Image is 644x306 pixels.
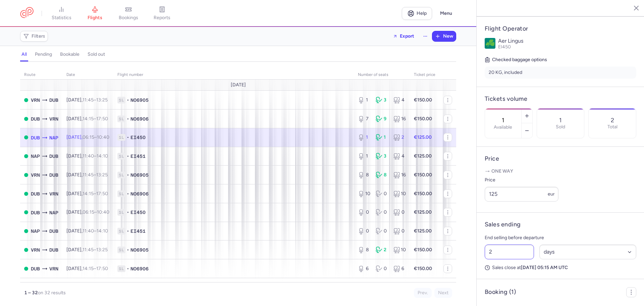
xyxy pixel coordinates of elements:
span: [DATE], [66,97,108,103]
input: ## [485,245,534,259]
span: 1L [117,97,125,103]
p: Aer Lingus [498,38,636,44]
time: 14:15 [83,191,94,196]
span: VRN [31,246,40,254]
div: 3 [376,153,388,160]
a: reports [145,6,179,21]
span: [DATE], [66,191,108,196]
div: 0 [393,209,406,216]
div: 1 [358,153,370,160]
span: [DATE], [66,116,108,122]
span: [DATE], [66,134,109,140]
span: NO6905 [130,97,149,103]
span: DUB [49,227,58,235]
span: DUB [31,265,40,272]
p: Total [607,124,618,130]
time: 14:10 [97,228,108,234]
span: 1L [117,265,125,272]
span: EI450 [130,209,146,216]
time: 11:45 [83,172,94,178]
div: 0 [376,265,388,272]
span: DUB [31,134,40,141]
div: 8 [358,247,370,253]
span: NAP [49,209,58,216]
strong: €125.00 [414,209,432,215]
span: NO6905 [130,247,149,253]
strong: €125.00 [414,153,432,159]
span: – [83,134,109,140]
time: 11:45 [83,247,94,253]
div: 8 [358,172,370,178]
span: statistics [52,15,71,21]
h4: Tickets volume [485,95,636,103]
button: Filters [20,31,48,41]
a: Help [402,7,432,20]
span: – [83,247,108,253]
span: 1L [117,247,125,253]
div: 9 [376,116,388,122]
span: • [127,209,129,216]
span: NO6906 [130,116,149,122]
time: 06:15 [83,209,94,215]
span: 1L [117,228,125,234]
strong: €150.00 [414,191,432,196]
h4: bookable [60,51,79,57]
span: [DATE], [66,247,108,253]
h4: Flight Operator [485,25,636,33]
div: 0 [358,228,370,234]
button: Next [434,288,452,298]
div: 0 [376,190,388,197]
strong: [DATE] 05:15 AM UTC [521,265,568,270]
button: Export [388,31,419,42]
time: 13:25 [96,247,108,253]
div: 3 [376,97,388,103]
div: 6 [393,265,406,272]
h4: pending [35,51,52,57]
div: 1 [358,97,370,103]
span: VRN [49,265,58,272]
span: – [83,191,108,196]
time: 10:40 [97,134,109,140]
span: VRN [31,171,40,179]
h4: all [21,51,27,57]
a: bookings [112,6,145,21]
h4: sold out [88,51,105,57]
span: Help [417,11,427,16]
div: 2 [393,134,406,141]
strong: €150.00 [414,247,432,253]
strong: €125.00 [414,228,432,234]
span: 1L [117,116,125,122]
span: • [127,97,129,103]
span: NAP [31,227,40,235]
span: on 32 results [38,290,66,296]
strong: 1 – 32 [24,290,38,296]
strong: €150.00 [414,97,432,103]
span: DUB [31,209,40,216]
img: Aer Lingus logo [485,38,495,49]
p: One way [485,168,636,175]
span: VRN [49,115,58,123]
span: – [83,172,108,178]
a: CitizenPlane red outlined logo [20,7,34,19]
span: New [443,34,453,39]
a: statistics [45,6,78,21]
strong: €150.00 [414,172,432,178]
span: DUB [49,246,58,254]
h4: Sales ending [485,221,521,228]
button: New [432,31,456,41]
strong: €150.00 [414,266,432,271]
span: – [83,266,108,271]
span: VRN [49,190,58,198]
span: • [127,247,129,253]
span: 1L [117,172,125,178]
div: 16 [393,116,406,122]
span: • [127,228,129,234]
input: --- [485,187,558,202]
div: 10 [358,190,370,197]
div: 10 [393,247,406,253]
span: • [127,172,129,178]
span: • [127,134,129,141]
span: [DATE] [231,82,246,88]
time: 17:50 [96,266,108,271]
time: 11:40 [83,228,94,234]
